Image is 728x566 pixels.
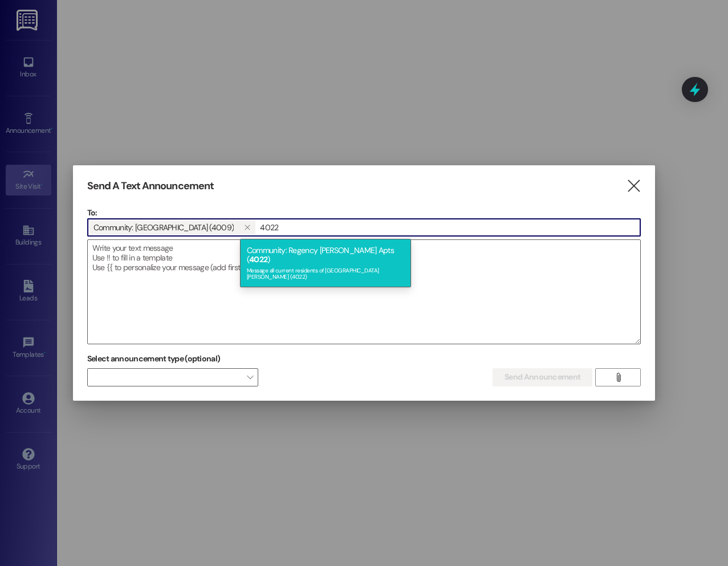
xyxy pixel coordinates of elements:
[238,220,255,235] button: Community: Regency Heights (4009)
[614,373,623,382] i: 
[493,368,592,386] button: Send Announcement
[87,207,641,218] p: To:
[257,219,640,236] input: Type to select the units, buildings, or communities you want to message. (e.g. 'Unit 1A', 'Buildi...
[93,220,234,235] span: Community: Regency Heights (4009)
[87,180,214,193] h3: Send A Text Announcement
[249,254,267,264] span: 4022
[244,223,250,232] i: 
[87,350,221,368] label: Select announcement type (optional)
[240,239,411,287] div: Community: Regency [PERSON_NAME] Apts ( )
[247,264,404,280] div: Message all current residents of [GEOGRAPHIC_DATA][PERSON_NAME] (4022)
[626,180,641,192] i: 
[505,371,580,383] span: Send Announcement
